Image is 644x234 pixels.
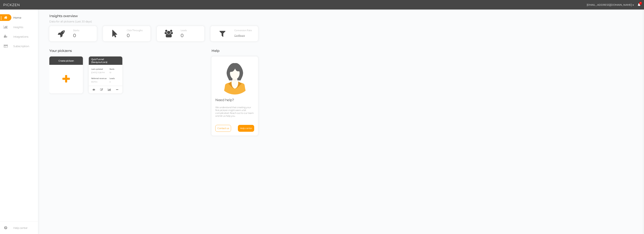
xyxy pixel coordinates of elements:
span: Home [13,15,21,21]
span: Leads [181,29,187,32]
button: [EMAIL_ADDRESS][DOMAIN_NAME] [583,2,638,8]
div: 0 [73,33,97,38]
div: Last updated [DATE] 11:28 PM Referred revenue $127.54 Starts 10 Leads 0 [89,65,122,93]
span: [EMAIL_ADDRESS][DOMAIN_NAME] [587,3,632,6]
img: Pickzen logo [3,3,20,7]
div: 0 [127,33,150,38]
p: 0 [109,81,115,83]
span: Help center [240,127,252,130]
span: Referred revenue [91,77,107,80]
a: Configure [234,33,258,38]
span: Data for all pickzens (Last 30 days) [49,20,92,23]
span: Insights [13,24,23,30]
img: support.png [218,60,252,94]
span: Create pickzen [58,59,74,62]
span: Your pickzens [49,49,72,53]
span: Configure [234,34,245,37]
span: Contact us [217,127,229,130]
span: Insights overview [49,14,78,18]
div: Quiz Funnel (SaveyourLocs) [89,56,122,65]
a: Help center [238,125,254,132]
img: 1e5ca9e13a0ff5c6b3e8a59aac4db333 [576,2,583,8]
span: Integrations [13,34,28,40]
span: Need help? [215,98,234,102]
span: Help center [13,225,28,231]
span: Conversion Rate [234,29,252,32]
div: 0 [181,33,204,38]
span: Leads [109,77,115,80]
span: Click Throughs [127,29,142,32]
span: Help [212,49,219,53]
span: 7 [639,2,642,5]
p: 10 [109,71,115,74]
span: Subscription [13,43,29,49]
p: [DATE] 11:28 PM [91,71,107,74]
span: Starts [73,29,79,32]
p: $127.54 [91,81,107,83]
span: We understand that creating your first pickzen might seem a bit complicated. Reach out to our tea... [215,106,254,117]
span: Starts [109,68,114,70]
span: Last updated [91,68,103,70]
